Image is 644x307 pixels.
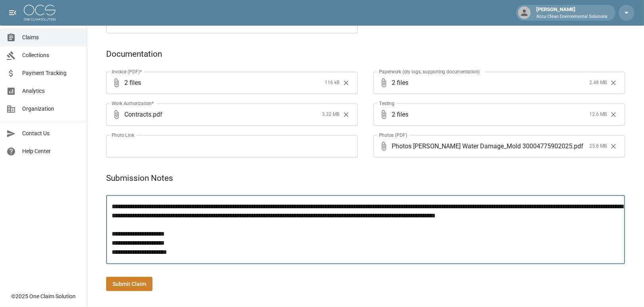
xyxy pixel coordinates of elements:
span: Contracts [124,110,151,119]
span: Collections [22,51,80,59]
span: 2.48 MB [589,79,607,87]
button: Clear [608,109,619,121]
span: Organization [22,105,80,113]
p: Accu Clean Environmental Solutions [536,13,608,20]
button: open drawer [5,5,21,21]
label: Photos (PDF) [379,132,407,138]
button: Clear [340,109,352,121]
button: Submit Claim [106,277,152,292]
span: Contact Us [22,129,80,138]
span: Payment Tracking [22,69,80,77]
span: . pdf [151,110,162,119]
span: Claims [22,33,80,42]
label: Paperwork (dry logs, supporting documentation) [379,68,480,75]
label: Photo Link [112,132,134,138]
span: . pdf [572,142,583,151]
span: Analytics [22,87,80,95]
label: Invoice (PDF)* [112,68,142,75]
span: Photos [PERSON_NAME] Water Damage_Mold 30004775902025 [392,142,572,151]
span: 2 files [392,72,586,94]
span: 12.6 MB [589,111,607,119]
div: © 2025 One Claim Solution [11,292,76,300]
button: Clear [340,77,352,89]
label: Testing [379,100,394,107]
div: [PERSON_NAME] [533,6,611,20]
span: 25.8 MB [589,142,607,150]
img: ocs-logo-white-transparent.png [24,5,55,21]
span: 2 files [124,72,322,94]
button: Clear [608,77,619,89]
span: Help Center [22,147,80,155]
span: 116 kB [325,79,339,87]
span: 2 files [392,104,586,126]
span: 3.32 MB [322,111,339,119]
label: Work Authorization* [112,100,154,107]
button: Clear [608,140,619,152]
